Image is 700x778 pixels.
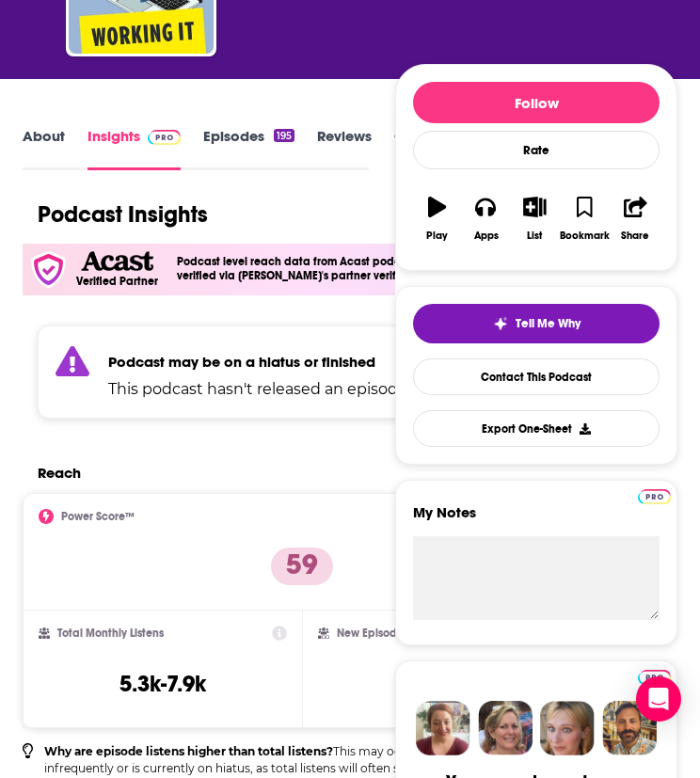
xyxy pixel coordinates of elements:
h4: Podcast level reach data from Acast podcasts has been independently verified via [PERSON_NAME]'s ... [177,255,573,283]
div: List [527,230,542,242]
img: Podchaser Pro [148,130,181,145]
p: This podcast hasn't released an episode since [DATE]. [108,378,507,401]
button: Bookmark [559,184,611,253]
button: Follow [413,82,660,123]
div: Play [426,230,448,242]
span: Tell Me Why [516,316,581,331]
img: Barbara Profile [478,701,533,755]
h3: 5.3k-7.9k [119,670,206,698]
a: Pro website [638,486,671,504]
a: Episodes195 [203,127,294,170]
div: 195 [274,129,294,142]
section: Click to expand status details [23,325,581,419]
img: Sydney Profile [416,701,470,755]
strong: Podcast may be on a hiatus or finished [108,353,375,371]
h1: Podcast Insights [38,200,208,229]
img: Jon Profile [602,701,657,755]
div: Rate [413,131,660,169]
img: Podchaser Pro [638,670,671,685]
div: Bookmark [560,230,610,242]
div: Apps [474,230,499,242]
img: Acast [81,251,152,271]
button: tell me why sparkleTell Me Why [413,304,660,343]
a: About [23,127,65,170]
button: List [511,184,560,253]
div: Share [621,230,649,242]
h2: Power Score™ [61,510,135,523]
a: Contact This Podcast [413,358,660,395]
button: Apps [462,184,511,253]
a: Reviews [317,127,372,170]
button: Play [413,184,462,253]
p: 59 [271,548,333,585]
h2: Reach [38,464,81,482]
img: verfied icon [30,251,67,288]
a: Pro website [638,667,671,685]
img: Podchaser Pro [638,489,671,504]
a: InsightsPodchaser Pro [87,127,181,170]
img: tell me why sparkle [493,316,508,331]
h2: New Episode Listens [337,627,440,640]
h2: Total Monthly Listens [57,627,164,640]
h5: Verified Partner [76,276,158,287]
label: My Notes [413,503,660,536]
b: Why are episode listens higher than total listens? [44,744,333,758]
button: Export One-Sheet [413,410,660,447]
button: Share [611,184,660,253]
div: Open Intercom Messenger [636,676,681,722]
img: Jules Profile [540,701,595,755]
